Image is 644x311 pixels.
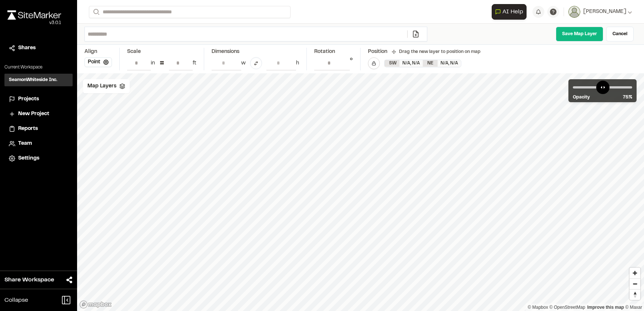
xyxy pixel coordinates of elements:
div: = [159,57,165,69]
div: SW [385,60,399,67]
a: Shares [9,44,68,52]
div: Align [84,48,112,56]
div: w [241,59,246,67]
div: Scale [127,48,141,56]
p: Current Workspace [4,64,73,71]
div: N/A , N/A [399,60,423,67]
img: User [568,6,580,18]
button: Open AI Assistant [492,4,527,20]
div: Drag the new layer to position on map [392,49,481,55]
div: in [151,59,155,67]
a: Cancel [606,27,634,41]
div: Position [368,48,387,56]
a: Save Map Layer [556,27,603,41]
button: Lock Map Layer Position [368,57,380,69]
span: Shares [18,44,36,52]
div: Oh geez...please don't... [7,20,61,26]
span: Team [18,140,32,148]
div: N/A , N/A [438,60,461,67]
a: Team [9,140,68,148]
span: Opacity [573,94,590,101]
span: Share Workspace [4,275,54,284]
div: Rotation [314,48,353,56]
img: rebrand.png [7,10,61,20]
h3: SeamonWhiteside Inc. [9,77,57,83]
a: Settings [9,154,68,163]
a: Add/Change File [407,30,424,38]
button: Reset bearing to north [630,289,640,300]
span: Settings [18,154,39,163]
a: Map feedback [587,305,624,310]
span: New Project [18,110,49,118]
span: Zoom out [630,279,640,289]
button: Zoom out [630,278,640,289]
span: Collapse [4,296,28,305]
span: Projects [18,95,39,103]
a: Mapbox logo [79,300,112,309]
a: Mapbox [528,305,548,310]
a: Reports [9,125,68,133]
button: Zoom in [630,268,640,278]
span: Reports [18,125,38,133]
span: Map Layers [87,82,116,90]
div: Open AI Assistant [492,4,530,20]
div: NE [423,60,438,67]
span: AI Help [502,7,523,16]
div: ° [350,56,353,70]
div: ft [193,59,196,67]
span: [PERSON_NAME] [583,8,626,16]
span: 75 % [623,94,632,101]
button: Point [84,57,112,67]
a: New Project [9,110,68,118]
button: Search [89,6,102,18]
div: h [296,59,299,67]
a: Maxar [625,305,642,310]
div: Dimensions [212,48,299,56]
a: OpenStreetMap [550,305,585,310]
a: Projects [9,95,68,103]
button: [PERSON_NAME] [568,6,632,18]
